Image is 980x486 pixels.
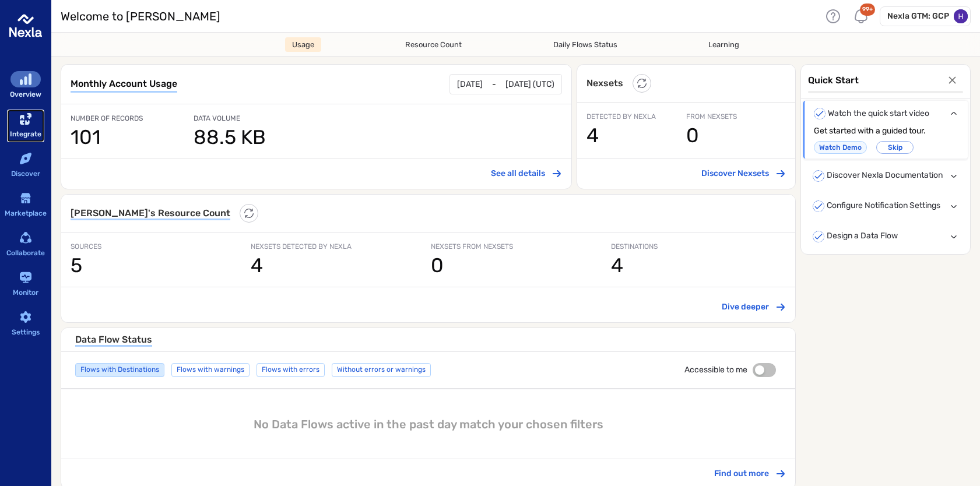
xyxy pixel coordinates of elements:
[803,193,968,219] div: Configure Notification Settings
[71,254,245,277] h1: 5
[251,254,426,277] h1: 4
[171,363,250,377] div: Flows with warnings
[684,364,747,376] span: Accessible to me
[10,128,41,140] div: Integrate
[803,163,968,189] div: Discover Nexla Documentation
[457,78,483,91] p: [DATE]
[71,126,194,149] h1: 101
[172,361,249,378] span: Flows with warnings
[251,242,426,251] span: NEXSETS DETECTED BY NEXLA
[7,70,44,103] a: Overview
[12,326,40,339] div: Settings
[828,108,929,119] span: Watch the quick start video
[686,124,786,147] h1: 0
[13,287,38,299] div: Monitor
[332,361,430,378] span: Without errors or warnings
[553,40,617,49] span: Daily Flows Status
[61,9,220,23] h3: Welcome to [PERSON_NAME]
[75,334,152,346] h6: Data Flow Status
[194,114,317,123] span: DATA VOLUME
[7,149,44,182] a: Discover
[292,40,314,49] span: Usage
[717,297,791,318] button: Dive deeper
[852,7,870,26] div: Notifications
[808,75,859,86] span: Quick Start
[9,9,42,42] img: logo
[827,231,898,242] span: Design a Data Flow
[7,268,44,301] a: Monitor
[887,10,949,22] h6: Nexla GTM: GCP
[11,168,40,180] div: Discover
[7,110,44,142] a: Integrate
[257,361,324,378] span: Flows with errors
[805,101,968,126] div: Watch the quick start video
[6,247,45,259] div: Collaborate
[697,163,791,184] button: Discover Nexsets
[254,417,603,431] h5: No Data Flows active in the past day match your chosen filters
[611,254,786,277] h1: 4
[708,40,739,49] span: Learning
[860,3,875,16] div: 99+
[257,363,325,377] div: Flows with errors
[586,112,686,121] span: DETECTED BY NEXLA
[71,207,230,219] h6: [PERSON_NAME] 's Resource Count
[805,126,968,136] div: Get started with a guided tour.
[827,170,943,182] span: Discover Nexla Documentation
[814,141,867,154] a: Watch Demo
[486,163,567,184] button: See all details
[954,9,968,23] img: ACg8ocJfsw-lCdNU7Q_oT4dyXxQKwL13WiENarzUPZPiEKFxUXezNQ=s96-c
[405,40,462,49] span: Resource Count
[709,463,791,484] button: Find out more
[7,308,44,340] a: Settings
[75,363,164,377] div: Flows with Destinations
[431,254,606,277] h1: 0
[505,78,554,91] p: [DATE] (UTC)
[824,7,842,26] div: Help
[450,75,561,94] div: -
[71,242,245,251] span: SOURCES
[686,112,786,121] span: FROM NEXSETS
[332,363,431,377] div: Without errors or warnings
[194,126,317,149] h1: 88.5 KB
[876,141,914,154] button: Skip
[431,242,606,251] span: NEXSETS FROM NEXSETS
[10,89,41,101] div: Overview
[827,200,940,212] span: Configure Notification Settings
[803,224,968,249] div: Design a Data Flow
[7,228,44,261] a: Collaborate
[76,361,164,378] span: Flows with Destinations
[71,78,177,89] span: Monthly Account Usage
[7,189,44,221] a: Marketplace
[5,207,47,220] div: Marketplace
[71,114,194,123] span: NUMBER OF RECORDS
[586,124,686,147] h1: 4
[611,242,786,251] span: DESTINATIONS
[586,78,623,89] h6: Nexsets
